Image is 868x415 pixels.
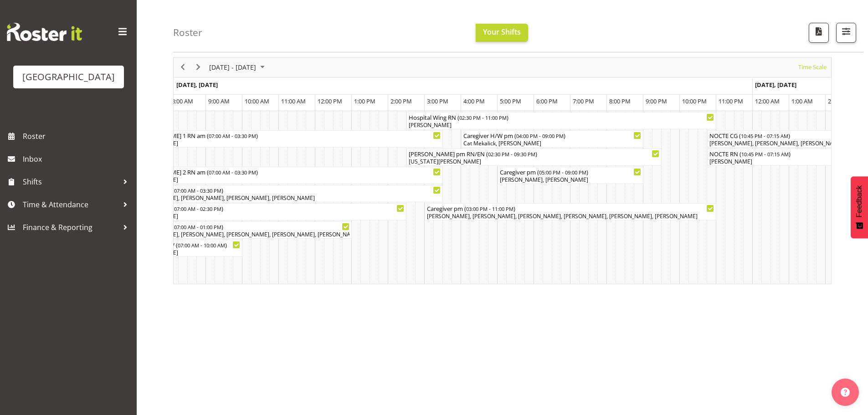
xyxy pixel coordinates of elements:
span: Time & Attendance [23,198,118,211]
div: Caregiver am Begin From Wednesday, October 29, 2025 at 7:00:00 AM GMT+13:00 Ends At Wednesday, Oc... [133,221,352,239]
div: [PERSON_NAME], [PERSON_NAME], [PERSON_NAME], [PERSON_NAME] [135,194,441,202]
span: 5:00 PM [500,97,521,105]
span: Roster [23,129,132,143]
button: Next [192,61,205,73]
div: Caregiver am ( ) [135,185,441,195]
span: 9:00 PM [646,97,667,105]
div: Caregiver am ( ) [135,204,404,213]
span: 12:00 PM [318,97,342,105]
img: help-xxl-2.png [841,388,850,397]
div: Caregiver H/W pm ( ) [463,131,641,140]
span: 7:00 PM [573,97,594,105]
button: Filter Shifts [836,23,856,43]
span: Finance & Reporting [23,220,118,234]
span: 8:00 PM [609,97,631,105]
div: [PERSON_NAME], [PERSON_NAME] [500,176,641,184]
img: Rosterit website logo [7,23,82,41]
div: next period [190,58,206,77]
span: 02:30 PM - 11:00 PM [459,114,507,121]
span: 10:00 AM [245,97,269,105]
div: [PERSON_NAME] [409,121,714,129]
div: Caregiver H/W ( ) [135,240,240,249]
span: 2:00 PM [390,97,412,105]
span: 8:00 AM [172,97,193,105]
div: Caregiver am Begin From Wednesday, October 29, 2025 at 7:00:00 AM GMT+13:00 Ends At Wednesday, Oc... [133,203,406,220]
span: 07:00 AM - 03:30 PM [209,169,256,176]
span: 1:00 PM [354,97,375,105]
div: Cat Mekalick, [PERSON_NAME] [463,139,641,148]
div: [PERSON_NAME] [135,176,441,184]
span: 02:30 PM - 09:30 PM [488,150,535,158]
span: 12:00 AM [755,97,780,105]
span: Your Shifts [483,27,521,37]
div: Caregiver H/W Begin From Wednesday, October 29, 2025 at 7:00:00 AM GMT+13:00 Ends At Wednesday, O... [133,240,242,257]
span: Shifts [23,175,118,189]
span: 07:00 AM - 03:30 PM [174,187,221,194]
div: Caregiver pm Begin From Wednesday, October 29, 2025 at 3:00:00 PM GMT+13:00 Ends At Wednesday, Oc... [425,203,716,220]
span: [DATE], [DATE] [755,81,796,89]
div: Caregiver pm ( ) [500,167,641,176]
span: [DATE], [DATE] [176,81,218,89]
span: 11:00 PM [719,97,743,105]
span: 9:00 AM [208,97,230,105]
div: [PERSON_NAME] [135,212,404,220]
div: Ressie pm RN/EN Begin From Wednesday, October 29, 2025 at 2:30:00 PM GMT+13:00 Ends At Wednesday,... [406,149,662,166]
span: 07:00 AM - 03:30 PM [209,132,256,139]
span: 2:00 AM [828,97,849,105]
span: 03:00 PM - 11:00 PM [466,205,514,212]
div: [GEOGRAPHIC_DATA] [22,70,115,84]
span: 11:00 AM [281,97,306,105]
span: 10:45 PM - 07:15 AM [741,132,788,139]
div: [PERSON_NAME] 2 RN am ( ) [135,167,441,176]
span: 3:00 PM [427,97,448,105]
span: Feedback [855,185,863,217]
button: Feedback - Show survey [851,176,868,238]
span: 1:00 AM [791,97,813,105]
button: Previous [177,61,189,73]
div: Ressie 1 RN am Begin From Wednesday, October 29, 2025 at 7:00:00 AM GMT+13:00 Ends At Wednesday, ... [133,130,443,148]
div: Hospital Wing RN Begin From Wednesday, October 29, 2025 at 2:30:00 PM GMT+13:00 Ends At Wednesday... [406,112,716,129]
span: Time Scale [797,61,827,73]
div: Caregiver am ( ) [135,222,349,231]
span: [DATE] - [DATE] [208,61,257,73]
span: 07:00 AM - 02:30 PM [174,205,221,212]
div: previous period [175,58,190,77]
div: [PERSON_NAME], [PERSON_NAME], [PERSON_NAME], [PERSON_NAME], [PERSON_NAME], [PERSON_NAME], [PERSON... [135,231,349,239]
div: Oct 27 - Nov 02, 2025 [206,58,270,77]
div: Ressie 2 RN am Begin From Wednesday, October 29, 2025 at 7:00:00 AM GMT+13:00 Ends At Wednesday, ... [133,167,443,184]
div: [PERSON_NAME] 1 RN am ( ) [135,131,441,140]
span: 07:00 AM - 10:00 AM [178,241,225,249]
h4: Roster [173,27,202,38]
div: [PERSON_NAME] pm RN/EN ( ) [409,149,659,158]
div: Caregiver pm ( ) [427,204,714,213]
div: Caregiver am Begin From Wednesday, October 29, 2025 at 7:00:00 AM GMT+13:00 Ends At Wednesday, Oc... [133,185,443,202]
span: Inbox [23,152,132,166]
div: [PERSON_NAME], [PERSON_NAME], [PERSON_NAME], [PERSON_NAME], [PERSON_NAME], [PERSON_NAME] [427,212,714,220]
div: Timeline Week of October 27, 2025 [173,57,832,284]
span: 10:00 PM [682,97,707,105]
span: 4:00 PM [463,97,485,105]
div: [PERSON_NAME] [135,249,240,257]
div: [PERSON_NAME] [135,139,441,148]
button: Download a PDF of the roster according to the set date range. [809,23,829,43]
span: 07:00 AM - 01:00 PM [174,223,221,231]
button: October 2025 [208,61,269,73]
span: 10:45 PM - 07:15 AM [741,150,789,158]
div: Caregiver pm Begin From Wednesday, October 29, 2025 at 5:00:00 PM GMT+13:00 Ends At Wednesday, Oc... [498,167,643,184]
span: 6:00 PM [536,97,558,105]
button: Time Scale [797,61,828,73]
div: Caregiver H/W pm Begin From Wednesday, October 29, 2025 at 4:00:00 PM GMT+13:00 Ends At Wednesday... [461,130,643,148]
div: [US_STATE][PERSON_NAME] [409,158,659,166]
button: Your Shifts [476,24,528,42]
span: 05:00 PM - 09:00 PM [539,169,586,176]
span: 04:00 PM - 09:00 PM [516,132,564,139]
div: Hospital Wing RN ( ) [409,113,714,122]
